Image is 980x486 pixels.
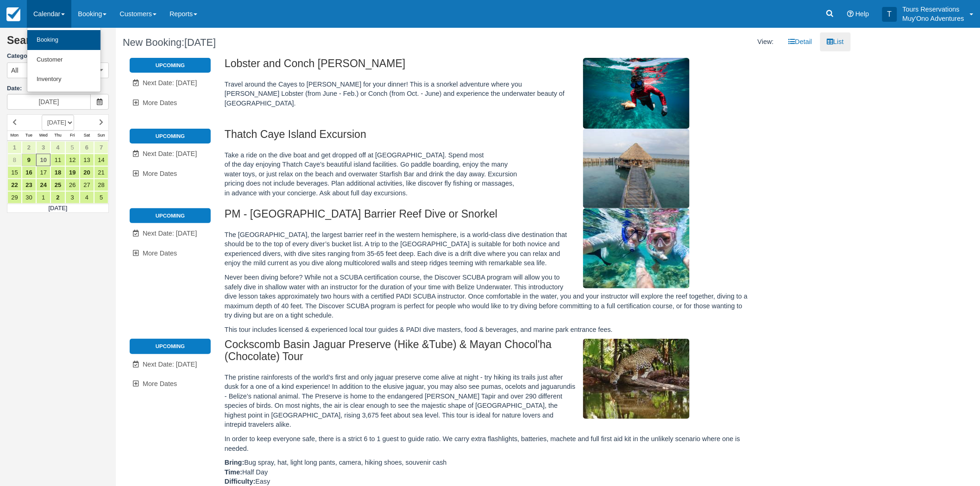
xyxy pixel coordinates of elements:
[130,208,211,223] li: Upcoming
[7,84,109,93] label: Date:
[847,11,854,17] i: Help
[882,7,897,22] div: T
[6,7,20,21] img: checkfront-main-nav-mini-logo.png
[130,74,211,93] a: Next Date: [DATE]
[7,52,109,61] label: Category
[583,58,690,129] img: M306-1
[143,361,197,368] span: Next Date: [DATE]
[143,249,177,257] span: More Dates
[65,179,80,191] a: 26
[184,37,216,48] span: [DATE]
[50,179,65,191] a: 25
[80,191,94,204] a: 4
[225,129,752,146] h2: Thatch Caye Island Excursion
[50,166,65,179] a: 18
[94,179,108,191] a: 28
[50,191,65,204] a: 2
[225,468,242,476] strong: Time:
[50,141,65,154] a: 4
[65,141,80,154] a: 5
[143,230,197,237] span: Next Date: [DATE]
[65,166,80,179] a: 19
[225,208,752,225] h2: PM - [GEOGRAPHIC_DATA] Barrier Reef Dive or Snorkel
[22,166,36,179] a: 16
[22,131,36,141] th: Tue
[225,80,752,108] p: Travel around the Cayes to [PERSON_NAME] for your dinner! This is a snorkel adventure where you [...
[7,131,22,141] th: Mon
[7,191,22,204] a: 29
[225,150,752,198] p: Take a ride on the dive boat and get dropped off at [GEOGRAPHIC_DATA]. Spend most of the day enjo...
[225,478,255,485] strong: Difficulty:
[50,131,65,141] th: Thu
[903,14,964,23] p: Muy'Ono Adventures
[22,154,36,166] a: 9
[225,434,752,453] p: In order to keep everyone safe, there is a strict 6 to 1 guest to guide ratio. We carry extra fla...
[36,166,50,179] a: 17
[27,50,101,70] a: Customer
[7,62,109,78] button: All
[36,191,50,204] a: 1
[80,131,94,141] th: Sat
[94,154,108,166] a: 14
[7,141,22,154] a: 1
[130,144,211,163] a: Next Date: [DATE]
[80,179,94,191] a: 27
[143,380,177,387] span: More Dates
[80,154,94,166] a: 13
[130,58,211,73] li: Upcoming
[7,154,22,166] a: 8
[143,170,177,177] span: More Dates
[11,66,19,75] span: All
[820,32,851,51] a: List
[130,129,211,143] li: Upcoming
[143,99,177,106] span: More Dates
[123,37,477,48] h1: New Booking:
[27,69,101,89] a: Inventory
[94,191,108,204] a: 5
[130,355,211,374] a: Next Date: [DATE]
[94,141,108,154] a: 7
[94,166,108,179] a: 21
[225,459,244,466] strong: Bring:
[65,191,80,204] a: 3
[143,79,197,87] span: Next Date: [DATE]
[50,154,65,166] a: 11
[65,131,80,141] th: Fri
[65,154,80,166] a: 12
[36,131,50,141] th: Wed
[22,179,36,191] a: 23
[22,141,36,154] a: 2
[225,230,752,268] p: The [GEOGRAPHIC_DATA], the largest barrier reef in the western hemisphere, is a world-class dive ...
[22,191,36,204] a: 30
[903,5,964,14] p: Tours Reservations
[583,339,690,419] img: M36-1
[225,339,752,368] h2: Cockscomb Basin Jaguar Preserve (Hike &Tube) & Mayan Chocol'ha (Chocolate) Tour
[7,35,109,52] h2: Search
[27,30,101,50] a: Booking
[27,28,101,92] ul: Calendar
[782,32,819,51] a: Detail
[855,10,869,18] span: Help
[225,273,752,320] p: Never been diving before? While not a SCUBA certification course, the Discover SCUBA program will...
[225,373,752,430] p: The pristine rainforests of the world’s first and only jaguar preserve come alive at night - try ...
[130,339,211,354] li: Upcoming
[80,141,94,154] a: 6
[751,32,781,51] li: View:
[94,131,108,141] th: Sun
[143,150,197,157] span: Next Date: [DATE]
[7,204,109,213] td: [DATE]
[36,179,50,191] a: 24
[36,154,50,166] a: 10
[225,58,752,75] h2: Lobster and Conch [PERSON_NAME]
[36,141,50,154] a: 3
[7,179,22,191] a: 22
[7,166,22,179] a: 15
[583,129,690,208] img: M296-1
[583,208,690,288] img: M295-1
[225,325,752,335] p: This tour includes licensed & experienced local tour guides & PADI dive masters, food & beverages...
[130,224,211,243] a: Next Date: [DATE]
[80,166,94,179] a: 20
